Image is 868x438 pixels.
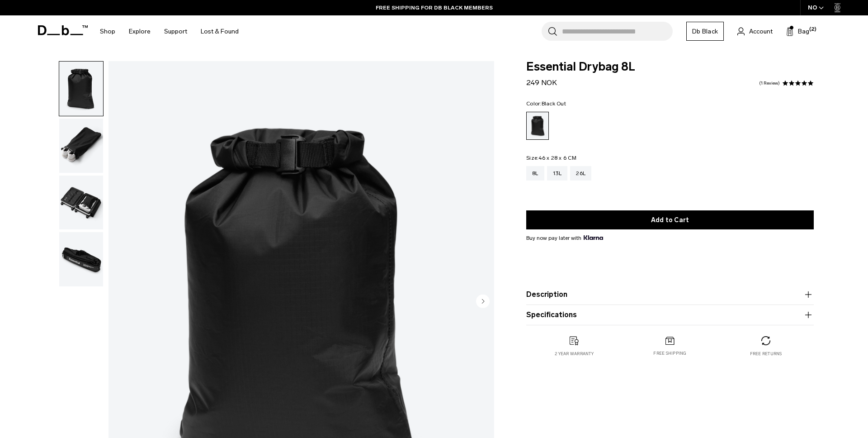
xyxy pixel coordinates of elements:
[526,309,814,320] button: Specifications
[164,15,187,48] a: Support
[59,62,103,116] img: Essential Drybag 8L Black Out
[653,350,686,357] p: Free shipping
[526,210,814,229] button: Add to Cart
[526,101,566,106] legend: Color:
[538,155,576,161] span: 46 x 28 x 6 CM
[542,100,566,107] span: Black Out
[476,294,490,309] button: Next slide
[570,166,591,181] a: 26L
[59,175,104,230] button: Essential Drybag 8L Black Out
[201,15,239,48] a: Lost & Found
[809,26,816,33] span: (2)
[526,78,557,87] span: 249 NOK
[526,155,576,161] legend: Size:
[686,22,724,41] a: Db Black
[59,118,104,173] button: Essential Drybag 8L Black Out
[59,119,103,173] img: Essential Drybag 8L Black Out
[749,27,773,36] span: Account
[100,15,115,48] a: Shop
[526,166,544,181] a: 8L
[526,61,814,73] span: Essential Drybag 8L
[93,15,245,48] nav: Main Navigation
[526,234,603,242] span: Buy now pay later with
[555,351,594,357] p: 2 year warranty
[59,232,103,286] img: Essential Drybag 8L Black Out
[526,112,549,140] a: Black Out
[798,27,809,36] span: Bag
[59,176,103,230] img: Essential Drybag 8L Black Out
[584,235,603,240] img: {"height" => 20, "alt" => "Klarna"}
[59,232,104,287] button: Essential Drybag 8L Black Out
[786,26,809,37] button: Bag (2)
[547,166,568,181] a: 13L
[376,4,493,12] a: FREE SHIPPING FOR DB BLACK MEMBERS
[59,61,104,116] button: Essential Drybag 8L Black Out
[759,81,780,86] a: 1 reviews
[750,351,782,357] p: Free returns
[737,26,773,37] a: Account
[129,15,151,48] a: Explore
[526,289,814,300] button: Description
